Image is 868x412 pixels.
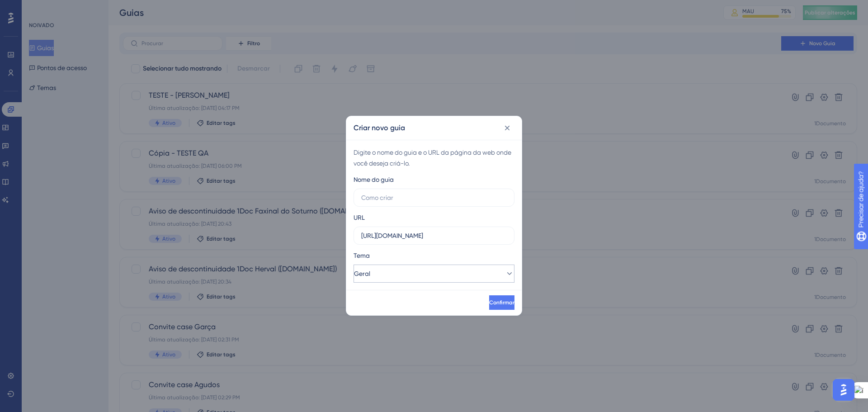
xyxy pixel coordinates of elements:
font: Tema [354,252,370,259]
font: Criar novo guia [354,123,405,132]
input: Como criar [361,193,507,203]
font: Digite o nome do guia e o URL da página da web onde você deseja criá-lo. [354,149,511,167]
font: Confirmar [489,299,514,306]
input: https://www.example.com [361,231,507,241]
iframe: Iniciador do Assistente de IA do UserGuiding [830,376,857,403]
font: Geral [354,270,370,277]
font: URL [354,214,365,221]
font: Nome do guia [354,176,394,183]
font: Precisar de ajuda? [21,4,78,11]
